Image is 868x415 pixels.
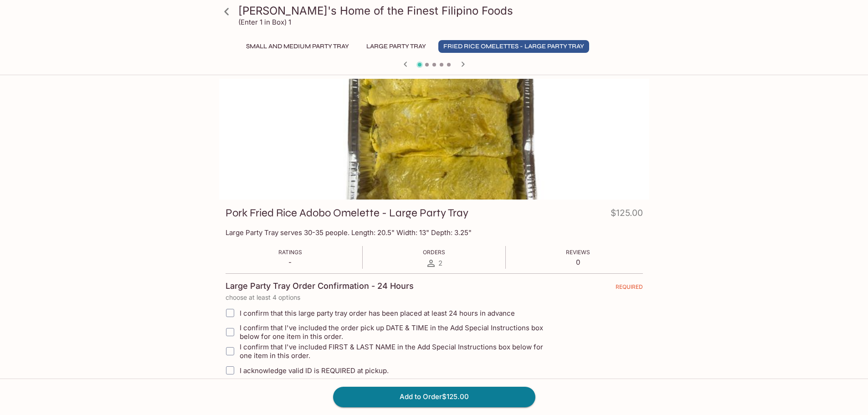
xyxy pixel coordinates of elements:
[333,387,535,407] button: Add to Order$125.00
[566,258,590,266] p: 0
[238,18,291,26] p: (Enter 1 in Box) 1
[438,40,589,53] button: Fried Rice Omelettes - Large Party Tray
[566,249,590,256] span: Reviews
[278,258,302,266] p: -
[616,283,643,294] span: REQUIRED
[611,206,643,224] h4: $125.00
[438,259,442,267] span: 2
[226,294,643,301] p: choose at least 4 options
[361,40,431,53] button: Large Party Tray
[240,323,555,341] span: I confirm that l've included the order pick up DATE & TIME in the Add Special Instructions box be...
[240,309,515,318] span: I confirm that this large party tray order has been placed at least 24 hours in advance
[240,343,555,360] span: I confirm that I've included FIRST & LAST NAME in the Add Special Instructions box below for one ...
[226,206,468,220] h3: Pork Fried Rice Adobo Omelette - Large Party Tray
[240,366,389,375] span: I acknowledge valid ID is REQUIRED at pickup.
[278,249,302,256] span: Ratings
[241,40,354,53] button: Small and Medium Party Tray
[226,281,414,291] h4: Large Party Tray Order Confirmation - 24 Hours
[219,79,649,200] div: Pork Fried Rice Adobo Omelette - Large Party Tray
[238,4,646,18] h3: [PERSON_NAME]'s Home of the Finest Filipino Foods
[423,249,445,256] span: Orders
[226,228,643,237] p: Large Party Tray serves 30-35 people. Length: 20.5" Width: 13" Depth: 3.25"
